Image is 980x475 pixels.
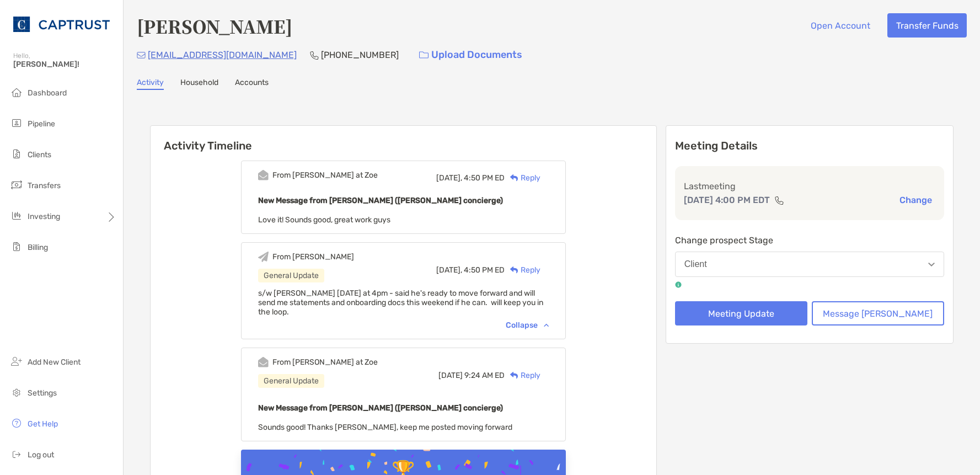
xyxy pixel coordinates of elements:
img: logout icon [10,447,23,461]
span: 9:24 AM ED [464,371,505,380]
img: tooltip [675,281,682,288]
a: Activity [137,78,164,90]
div: Reply [505,370,540,381]
p: [EMAIL_ADDRESS][DOMAIN_NAME] [148,48,297,62]
span: Investing [28,212,60,221]
button: Transfer Funds [887,13,967,38]
img: Event icon [258,357,269,367]
span: Transfers [28,181,61,190]
img: clients icon [10,147,23,161]
img: Open dropdown arrow [928,263,935,266]
img: Event icon [258,170,269,180]
button: Client [675,252,944,277]
img: Phone Icon [310,51,319,60]
h4: [PERSON_NAME] [137,13,292,39]
img: Reply icon [510,372,518,379]
a: Household [180,78,218,90]
span: [DATE], [436,173,462,183]
b: New Message from [PERSON_NAME] ([PERSON_NAME] concierge) [258,403,503,413]
img: pipeline icon [10,116,23,130]
span: Get Help [28,419,58,429]
div: Client [684,259,707,269]
div: From [PERSON_NAME] at Zoe [272,170,378,180]
img: dashboard icon [10,86,23,99]
a: Upload Documents [412,43,529,67]
div: Collapse [506,321,549,330]
div: From [PERSON_NAME] at Zoe [272,357,378,367]
span: s/w [PERSON_NAME] [DATE] at 4pm - said he's ready to move forward and will send me statements and... [258,289,543,317]
span: [DATE] [438,371,463,380]
img: CAPTRUST Logo [13,4,110,44]
span: [PERSON_NAME]! [13,60,116,69]
p: [PHONE_NUMBER] [321,48,399,62]
button: Change [896,194,935,206]
p: Change prospect Stage [675,233,944,247]
img: button icon [419,51,429,59]
img: billing icon [10,240,23,253]
span: Settings [28,388,57,398]
img: Event icon [258,252,269,262]
button: Meeting Update [675,301,807,325]
img: Reply icon [510,174,518,182]
img: add_new_client icon [10,355,23,368]
a: Accounts [235,78,269,90]
img: settings icon [10,386,23,399]
h6: Activity Timeline [151,126,656,152]
img: Reply icon [510,266,518,274]
button: Message [PERSON_NAME] [812,301,944,325]
img: Chevron icon [544,323,549,327]
span: [DATE], [436,265,462,275]
img: investing icon [10,209,23,222]
div: Reply [505,172,540,184]
img: transfers icon [10,178,23,191]
p: Meeting Details [675,139,944,153]
span: 4:50 PM ED [464,265,505,275]
img: communication type [774,196,784,205]
span: Sounds good! Thanks [PERSON_NAME], keep me posted moving forward [258,423,512,432]
span: Log out [28,450,54,460]
img: get-help icon [10,417,23,430]
p: [DATE] 4:00 PM EDT [684,193,770,207]
div: General Update [258,269,324,282]
span: 4:50 PM ED [464,173,505,183]
div: General Update [258,374,324,388]
span: Love it! Sounds good, great work guys [258,215,390,225]
span: Pipeline [28,119,55,129]
span: Billing [28,243,48,252]
div: From [PERSON_NAME] [272,252,354,261]
button: Open Account [802,13,879,38]
img: Email Icon [137,52,146,58]
div: Reply [505,264,540,276]
p: Last meeting [684,179,935,193]
span: Add New Client [28,357,81,367]
span: Dashboard [28,88,67,98]
b: New Message from [PERSON_NAME] ([PERSON_NAME] concierge) [258,196,503,205]
span: Clients [28,150,51,159]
